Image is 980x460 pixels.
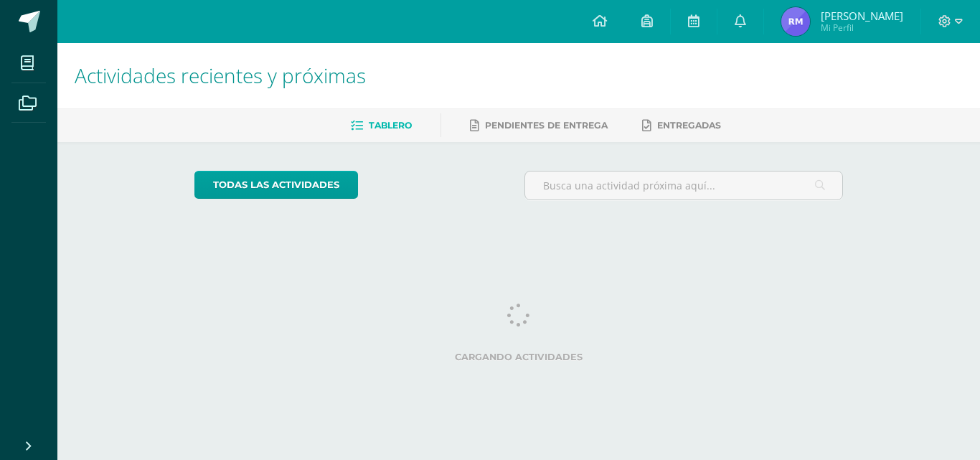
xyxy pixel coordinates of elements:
[470,114,608,137] a: Pendientes de entrega
[194,171,358,199] a: todas las Actividades
[642,114,721,137] a: Entregadas
[75,62,366,89] span: Actividades recientes y próximas
[781,7,810,36] img: 7c13cc226d4004e41d066015556fb6a9.png
[485,120,608,131] span: Pendientes de entrega
[194,352,844,362] label: Cargando actividades
[369,120,412,131] span: Tablero
[525,172,843,200] input: Busca una actividad próxima aquí...
[821,22,903,34] span: Mi Perfil
[657,120,721,131] span: Entregadas
[821,9,903,23] span: [PERSON_NAME]
[351,114,412,137] a: Tablero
